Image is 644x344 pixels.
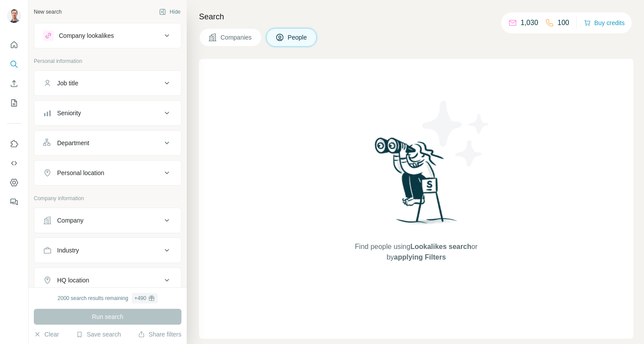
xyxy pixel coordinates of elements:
span: Lookalikes search [410,243,471,250]
span: applying Filters [394,253,446,261]
div: Seniority [57,109,81,117]
button: Personal location [34,162,181,183]
button: Use Surfe API [7,155,21,171]
div: + 490 [134,294,146,302]
button: Use Surfe on LinkedIn [7,136,21,152]
button: Clear [34,330,59,339]
button: Dashboard [7,175,21,190]
div: Job title [57,79,78,88]
p: 1,030 [521,18,538,28]
button: Quick start [7,37,21,53]
button: Job title [34,73,181,94]
img: Surfe Illustration - Woman searching with binoculars [371,135,462,233]
button: Search [7,56,21,72]
img: Avatar [7,9,21,23]
button: Share filters [138,330,181,339]
button: Enrich CSV [7,76,21,91]
div: Company [57,216,83,225]
h4: Search [199,11,633,23]
div: Personal location [57,168,104,177]
div: Company lookalikes [59,31,114,40]
button: Save search [76,330,121,339]
div: HQ location [57,276,89,285]
button: Feedback [7,194,21,210]
div: 2000 search results remaining [58,293,158,304]
button: Buy credits [584,17,625,29]
button: Company [34,210,181,231]
button: Company lookalikes [34,25,181,46]
span: Companies [221,33,253,42]
div: New search [34,8,62,16]
button: Seniority [34,102,181,124]
span: Find people using or by [346,242,486,263]
button: HQ location [34,270,181,291]
p: 100 [557,18,569,28]
span: People [288,33,308,42]
button: Department [34,132,181,154]
img: Surfe Illustration - Stars [416,94,496,173]
button: My lists [7,95,21,111]
div: Industry [57,246,79,255]
p: Personal information [34,57,181,65]
p: Company information [34,194,181,202]
button: Hide [153,5,187,18]
div: Department [57,139,89,147]
button: Industry [34,240,181,261]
